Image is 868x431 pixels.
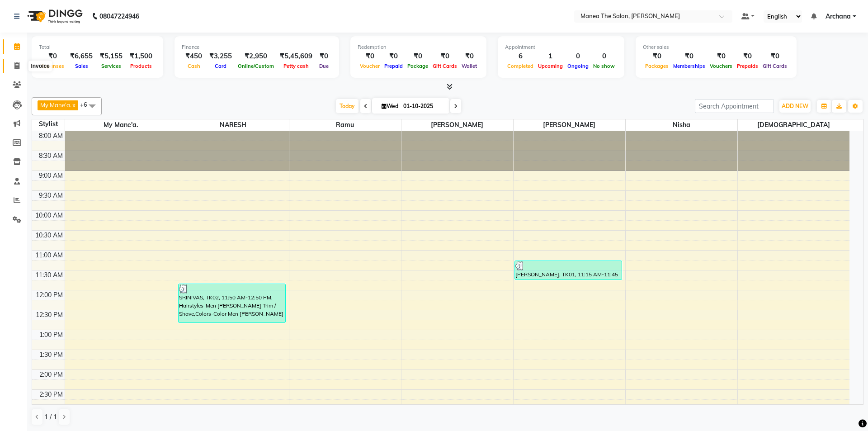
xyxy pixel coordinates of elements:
span: Ramu [289,119,401,131]
div: ₹2,950 [236,51,276,62]
div: 0 [591,51,617,62]
div: SRINIVAS, TK02, 11:50 AM-12:50 PM, Hairstyles-Men [PERSON_NAME] Trim / Shave,Colors-Color Men [PE... [179,284,286,322]
div: ₹0 [316,51,332,62]
div: 12:00 PM [34,290,65,300]
span: ADD NEW [782,103,808,109]
span: Gift Cards [430,63,459,69]
div: ₹3,255 [206,51,236,62]
span: Vouchers [708,63,735,69]
span: Products [128,63,154,69]
button: ADD NEW [779,100,811,113]
div: ₹0 [708,51,735,62]
span: Archana [826,12,851,21]
div: 1 [536,51,565,62]
div: 11:00 AM [33,251,65,260]
span: Card [212,63,229,69]
span: My Mane'a. [65,119,177,131]
div: ₹0 [643,51,671,62]
div: ₹5,45,609 [276,51,316,62]
div: 11:30 AM [33,270,65,280]
div: ₹0 [760,51,789,62]
span: Completed [505,63,536,69]
div: ₹5,155 [96,51,126,62]
div: Stylist [32,119,65,129]
span: Packages [643,63,671,69]
span: Petty cash [281,63,311,69]
div: Total [39,43,156,51]
span: nisha [626,119,737,131]
div: ₹0 [382,51,405,62]
div: Appointment [505,43,617,51]
span: Online/Custom [236,63,276,69]
span: Sales [73,63,90,69]
span: No show [591,63,617,69]
span: [DEMOGRAPHIC_DATA] [738,119,850,131]
div: Other sales [643,43,789,51]
span: Today [336,99,359,113]
b: 08047224946 [99,4,139,29]
span: Due [317,63,331,69]
div: ₹450 [182,51,206,62]
span: [PERSON_NAME] [514,119,625,131]
span: Services [99,63,123,69]
input: Search Appointment [695,99,774,113]
div: 8:00 AM [37,131,65,141]
span: Gift Cards [760,63,789,69]
span: My Mane'a. [40,101,71,109]
div: 2:30 PM [38,390,65,399]
div: ₹0 [405,51,430,62]
img: logo [23,4,85,29]
span: Cash [185,63,203,69]
div: 6 [505,51,536,62]
div: Finance [182,43,332,51]
div: 9:00 AM [37,171,65,180]
div: 10:30 AM [33,231,65,240]
a: x [71,101,75,109]
div: 8:30 AM [37,151,65,161]
div: ₹0 [735,51,760,62]
span: 1 / 1 [44,412,57,422]
div: ₹1,500 [126,51,156,62]
div: ₹0 [459,51,479,62]
span: Ongoing [565,63,591,69]
div: Redemption [358,43,479,51]
span: Wed [379,103,401,109]
div: 2:00 PM [38,370,65,379]
span: [PERSON_NAME] [401,119,513,131]
span: +6 [80,101,94,108]
div: 0 [565,51,591,62]
span: Upcoming [536,63,565,69]
div: 12:30 PM [34,310,65,320]
div: 1:30 PM [38,350,65,360]
div: ₹0 [39,51,66,62]
div: ₹0 [358,51,382,62]
div: [PERSON_NAME], TK01, 11:15 AM-11:45 AM, Hairstyles-Men [PERSON_NAME] Trim / Shave [515,261,622,279]
div: ₹6,655 [66,51,96,62]
div: ₹0 [430,51,459,62]
div: 10:00 AM [33,211,65,220]
span: Package [405,63,430,69]
div: Invoice [28,61,52,71]
span: Wallet [459,63,479,69]
div: 1:00 PM [38,330,65,340]
input: 2025-10-01 [401,99,446,113]
span: Memberships [671,63,708,69]
span: Prepaid [382,63,405,69]
span: NARESH [177,119,289,131]
span: Voucher [358,63,382,69]
div: 9:30 AM [37,191,65,200]
span: Prepaids [735,63,760,69]
div: ₹0 [671,51,708,62]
